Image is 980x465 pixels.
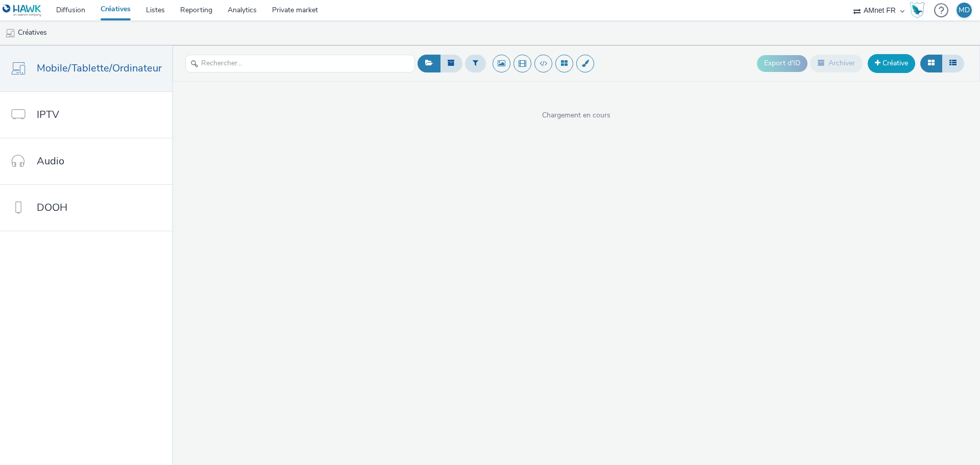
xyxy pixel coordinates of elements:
span: IPTV [37,107,59,122]
a: Créative [868,54,915,72]
button: Archiver [810,55,863,72]
img: mobile [5,28,15,38]
span: Audio [37,154,64,168]
a: Hawk Academy [910,2,929,18]
button: Liste [942,55,964,72]
div: MD [959,3,970,18]
button: Grille [920,55,942,72]
input: Rechercher... [185,55,415,72]
span: DOOH [37,200,67,215]
img: Hawk Academy [910,2,925,18]
button: Export d'ID [757,55,807,71]
span: Chargement en cours [172,110,980,120]
span: Mobile/Tablette/Ordinateur [37,61,162,76]
img: undefined Logo [3,4,42,17]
